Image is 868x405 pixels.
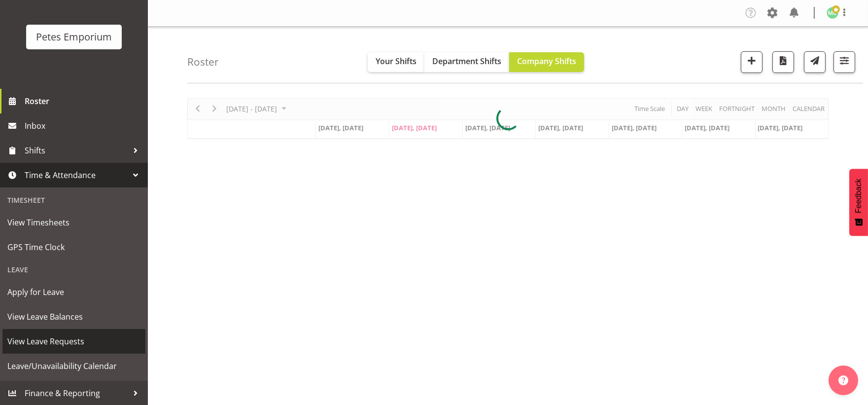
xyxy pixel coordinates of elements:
[804,51,826,73] button: Send a list of all shifts for the selected filtered period to all rostered employees.
[849,169,868,236] button: Feedback - Show survey
[424,52,509,72] button: Department Shifts
[368,52,424,72] button: Your Shifts
[7,215,140,230] span: View Timesheets
[2,235,145,259] a: GPS Time Clock
[509,52,584,72] button: Company Shifts
[2,210,145,235] a: View Timesheets
[432,56,501,67] span: Department Shifts
[2,190,145,210] div: Timesheet
[187,56,219,68] h4: Roster
[827,7,838,19] img: melissa-cowen2635.jpg
[854,179,863,213] span: Feedback
[7,309,140,324] span: View Leave Balances
[7,240,140,255] span: GPS Time Clock
[36,30,112,44] div: Petes Emporium
[772,51,794,73] button: Download a PDF of the roster according to the set date range.
[2,329,145,354] a: View Leave Requests
[25,118,143,133] span: Inbox
[2,280,145,304] a: Apply for Leave
[2,354,145,378] a: Leave/Unavailability Calendar
[833,51,855,73] button: Filter Shifts
[517,56,576,67] span: Company Shifts
[25,386,128,401] span: Finance & Reporting
[7,285,140,299] span: Apply for Leave
[7,359,140,373] span: Leave/Unavailability Calendar
[2,304,145,329] a: View Leave Balances
[2,259,145,280] div: Leave
[741,51,763,73] button: Add a new shift
[7,334,140,349] span: View Leave Requests
[838,375,848,385] img: help-xxl-2.png
[376,56,417,67] span: Your Shifts
[25,143,128,158] span: Shifts
[25,168,128,183] span: Time & Attendance
[25,94,143,109] span: Roster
